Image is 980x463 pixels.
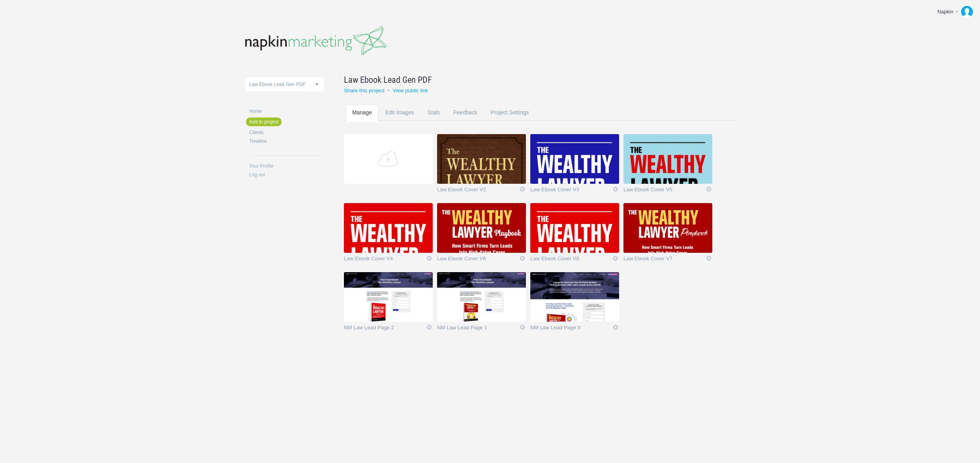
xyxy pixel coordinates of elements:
a: Icon [612,186,619,193]
a: Law Ebook Cover V4 [344,256,426,264]
a: Law Ebook Lead Gen PDF [344,73,716,86]
a: Law Ebook Cover V3 [530,187,612,195]
span: Law Ebook Lead Gen PDF [344,73,432,86]
a: NM Law Lead Page 1 [437,325,519,333]
a: Clients [249,130,324,135]
img: napkinmarketing_8e68r5_thumb.jpg [344,203,433,253]
a: Timeline [249,139,324,144]
img: napkinmarketing_wf1dxj_thumb.jpg [437,203,526,253]
a: Law Ebook Cover V2 [437,187,519,195]
img: napkinmarketing_o4cc8x_thumb.jpg [437,272,526,322]
a: Project Settings [484,105,535,136]
small: • [388,88,390,93]
img: napkinmarketing_f1dfn9_thumb.jpg [623,203,712,253]
a: Law Ebook Cover V7 [623,256,705,264]
a: Feedback [447,105,484,136]
a: Edit Images [379,105,421,136]
img: napkinmarketing_we9jkg_thumb.jpg [530,272,619,322]
a: Icon [519,186,526,193]
a: Manage [346,105,378,136]
a: Add [344,134,433,184]
a: Icon [519,255,526,262]
a: Your Profile [249,164,324,168]
a: Home [249,109,324,114]
a: Share this project [344,88,385,93]
img: 962c44cf9417398e979bba9dc8fee69e [961,6,973,18]
a: Icon [426,255,433,262]
a: Law Ebook Cover V5 [623,187,705,195]
img: napkinmarketing_wt5s0t_thumb.jpg [530,134,619,184]
a: Stats [421,105,446,136]
span: Law Ebook Lead Gen PDF [249,82,306,87]
a: Icon [426,324,433,331]
a: View public link [392,88,428,93]
a: Add to project [246,118,282,126]
a: Icon [705,186,712,193]
a: Icon [519,324,526,331]
a: NM Law Lead Page 3 [530,325,612,333]
img: napkinmarketing_kmpg8d_thumb.jpg [623,134,712,184]
img: napkinmarketing-logo_20160520102043.png [245,26,387,56]
img: napkinmarketing_guptnb_thumb.jpg [344,272,433,322]
a: Log out [249,172,324,177]
a: Icon [612,255,619,262]
img: napkinmarketing_ai2yzp_thumb.jpg [437,134,526,184]
a: NM Law Lead Page 2 [344,325,426,333]
img: napkinmarketing_4epd6f_thumb.jpg [530,203,619,253]
a: Napkin [931,4,976,20]
a: Icon [612,324,619,331]
div: Napkin [937,8,954,16]
a: Icon [705,255,712,262]
a: Law Ebook Cover V6 [437,256,519,264]
a: Law Ebook Cover V8 [530,256,612,264]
